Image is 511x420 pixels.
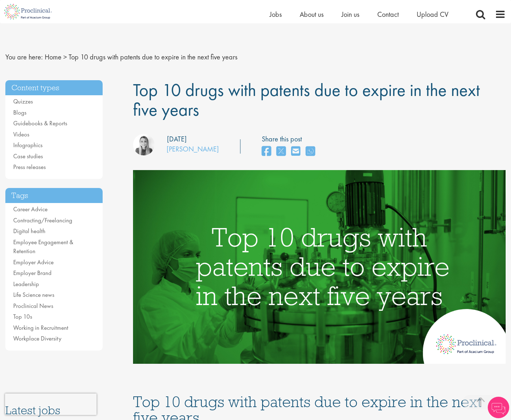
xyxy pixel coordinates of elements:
[167,144,219,154] a: [PERSON_NAME]
[13,205,48,213] a: Career Advice
[69,52,237,62] span: Top 10 drugs with patents due to expire in the next five years
[300,10,324,19] a: About us
[133,170,506,364] img: Top 10 blockbuster drugs facing patent expiry in the next 5 years
[13,227,45,235] a: Digital health
[13,302,53,310] a: Proclinical News
[167,134,187,144] div: [DATE]
[133,78,480,121] span: Top 10 drugs with patents due to expire in the next five years
[13,313,32,320] a: Top 10s
[13,291,54,299] a: Life Science news
[5,394,97,415] iframe: reCAPTCHA
[262,134,319,144] label: Share this post
[13,269,51,277] a: Employer Brand
[13,163,46,171] a: Press releases
[5,188,103,203] h3: Tags
[5,52,43,62] span: You are here:
[270,10,282,19] a: Jobs
[5,80,103,96] h3: Content types
[276,144,286,159] a: share on twitter
[13,108,26,116] a: Blogs
[342,10,359,19] a: Join us
[306,144,315,159] a: share on whats app
[63,52,67,62] span: >
[13,97,33,105] a: Quizzes
[13,280,39,288] a: Leadership
[13,130,29,138] a: Videos
[13,141,43,149] a: Infographics
[13,334,62,342] a: Workplace Diversity
[13,152,43,160] a: Case studies
[13,119,67,127] a: Guidebooks & Reports
[417,10,448,19] a: Upload CV
[13,216,72,224] a: Contracting/Freelancing
[45,52,62,62] a: breadcrumb link
[262,144,271,159] a: share on facebook
[13,324,68,332] a: Working in Recruitment
[133,134,154,155] img: Hannah Burke
[13,238,73,255] a: Employee Engagement & Retention
[488,397,509,418] img: Chatbot
[377,10,399,19] a: Contact
[13,258,54,266] a: Employer Advice
[291,144,300,159] a: share on email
